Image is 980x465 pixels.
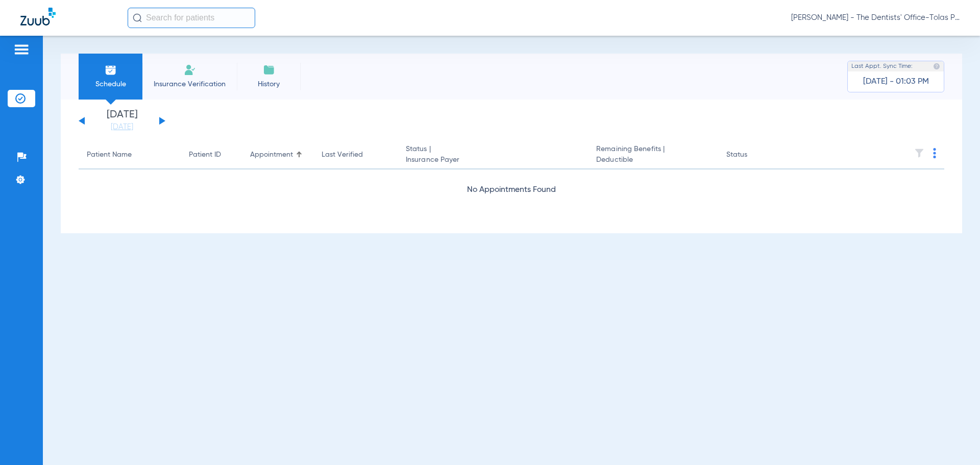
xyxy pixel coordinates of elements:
img: last sync help info [933,63,940,70]
input: Search for patients [128,8,255,28]
div: Last Verified [322,150,389,160]
img: filter.svg [914,148,924,158]
img: History [263,64,275,76]
span: Insurance Verification [150,79,229,89]
img: Manual Insurance Verification [184,64,196,76]
span: Insurance Payer [406,155,580,165]
img: Search Icon [133,13,142,22]
div: Appointment [250,150,305,160]
th: Status [718,141,787,169]
div: No Appointments Found [79,184,944,197]
div: Last Verified [322,150,363,160]
div: Patient Name [87,150,132,160]
div: Appointment [250,150,293,160]
a: [DATE] [91,122,153,132]
img: hamburger-icon [13,43,30,56]
span: [DATE] - 01:03 PM [863,77,929,87]
span: Deductible [596,155,709,165]
div: Patient ID [189,150,234,160]
th: Remaining Benefits | [588,141,718,169]
span: Schedule [86,79,135,89]
div: Patient Name [87,150,173,160]
span: History [244,79,293,89]
th: Status | [398,141,588,169]
div: Patient ID [189,150,221,160]
span: Last Appt. Sync Time: [851,61,913,71]
iframe: Chat Widget [929,416,980,465]
img: Zuub Logo [20,8,56,26]
img: Schedule [105,64,117,76]
span: [PERSON_NAME] - The Dentists' Office-Tolas Place ([GEOGRAPHIC_DATA]) [791,13,960,23]
li: [DATE] [91,110,153,132]
img: group-dot-blue.svg [933,148,936,158]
